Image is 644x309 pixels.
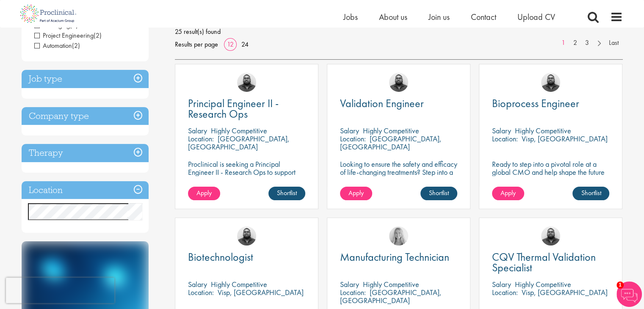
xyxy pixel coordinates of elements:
a: Validation Engineer [340,98,457,109]
a: 3 [581,38,593,48]
a: Shortlist [572,187,609,200]
a: Last [605,38,623,48]
span: Salary [492,126,511,135]
span: 25 result(s) found [175,25,623,38]
span: Salary [340,279,359,289]
h3: Therapy [22,144,149,162]
img: Ashley Bennett [541,73,560,92]
span: Salary [188,126,207,135]
span: (2) [72,41,80,50]
a: 2 [569,38,581,48]
p: Ready to step into a pivotal role at a global CMO and help shape the future of healthcare manufac... [492,160,609,184]
span: Apply [500,188,516,197]
img: Chatbot [616,281,642,307]
p: Visp, [GEOGRAPHIC_DATA] [522,287,608,297]
span: Salary [340,126,359,135]
p: Highly Competitive [363,279,419,289]
a: 1 [557,38,569,48]
a: Jobs [343,11,358,22]
span: Automation [34,41,80,50]
p: Visp, [GEOGRAPHIC_DATA] [522,134,608,143]
span: Project Engineering [34,31,102,40]
span: Apply [196,188,212,197]
span: Location: [492,287,518,297]
span: Automation [34,41,72,50]
p: Highly Competitive [211,279,267,289]
a: Apply [340,187,372,200]
p: Looking to ensure the safety and efficacy of life-changing treatments? Step into a key role with ... [340,160,457,208]
img: Shannon Briggs [389,226,408,246]
a: 12 [224,40,237,49]
span: Location: [188,287,214,297]
a: Manufacturing Technician [340,252,457,262]
p: [GEOGRAPHIC_DATA], [GEOGRAPHIC_DATA] [340,134,442,152]
p: [GEOGRAPHIC_DATA], [GEOGRAPHIC_DATA] [188,134,290,152]
a: Bioprocess Engineer [492,98,609,109]
a: Shortlist [268,187,305,200]
a: Join us [428,11,450,22]
a: CQV Thermal Validation Specialist [492,252,609,273]
p: Highly Competitive [211,126,267,135]
span: Apply [348,188,364,197]
h3: Location [22,181,149,199]
img: Ashley Bennett [237,73,256,92]
a: Biotechnologist [188,252,305,262]
span: (2) [94,31,102,40]
a: Apply [492,187,524,200]
p: Proclinical is seeking a Principal Engineer II - Research Ops to support external engineering pro... [188,160,305,200]
img: Ashley Bennett [237,226,256,246]
span: Results per page [175,38,218,51]
span: 1 [616,281,624,289]
p: Highly Competitive [363,126,419,135]
span: Salary [492,279,511,289]
span: Manufacturing Technician [340,250,449,264]
span: Bioprocess Engineer [492,96,579,110]
a: Contact [471,11,496,22]
a: 24 [238,40,252,49]
a: Upload CV [517,11,555,22]
span: Salary [188,279,207,289]
img: Ashley Bennett [541,226,560,246]
iframe: reCAPTCHA [6,278,114,303]
span: Location: [340,287,366,297]
h3: Job type [22,70,149,88]
span: Location: [340,134,366,143]
p: [GEOGRAPHIC_DATA], [GEOGRAPHIC_DATA] [340,287,442,305]
a: About us [379,11,407,22]
p: Highly Competitive [515,126,571,135]
span: Principal Engineer II - Research Ops [188,96,279,121]
span: Location: [188,134,214,143]
span: Biotechnologist [188,250,253,264]
p: Visp, [GEOGRAPHIC_DATA] [218,287,304,297]
a: Shortlist [420,187,457,200]
span: CQV Thermal Validation Specialist [492,250,596,275]
span: Project Engineering [34,31,94,40]
span: Location: [492,134,518,143]
a: Principal Engineer II - Research Ops [188,98,305,119]
a: Apply [188,187,220,200]
span: Validation Engineer [340,96,424,110]
p: Highly Competitive [515,279,571,289]
img: Ashley Bennett [389,73,408,92]
h3: Company type [22,107,149,125]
